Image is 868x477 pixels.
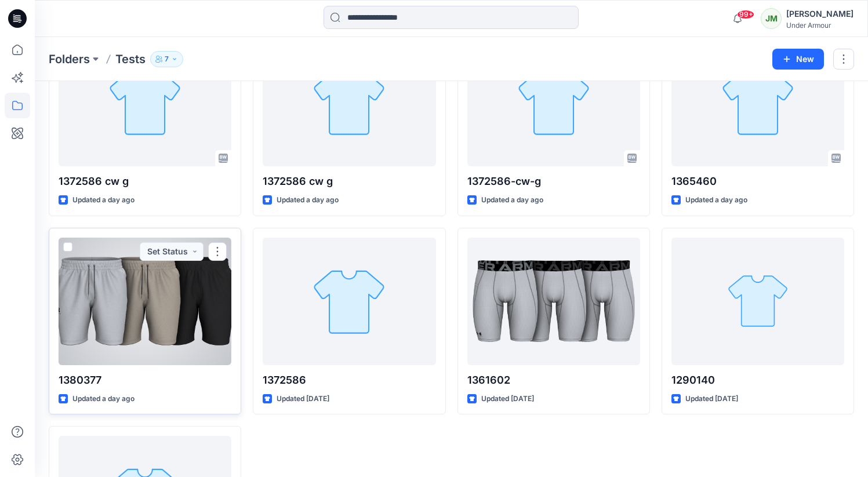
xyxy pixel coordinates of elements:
[263,238,435,365] a: 1372586
[467,238,640,365] a: 1361602
[59,39,231,166] a: 1372586 cw g
[761,8,782,29] div: JM
[59,238,231,365] a: 1380377
[115,51,146,67] p: Tests
[263,173,435,190] p: 1372586 cw g
[277,393,329,405] p: Updated [DATE]
[786,21,854,30] div: Under Armour
[59,173,231,190] p: 1372586 cw g
[671,39,844,166] a: 1365460
[467,39,640,166] a: 1372586-cw-g
[49,51,90,67] a: Folders
[685,393,738,405] p: Updated [DATE]
[481,194,543,206] p: Updated a day ago
[72,194,135,206] p: Updated a day ago
[671,372,844,388] p: 1290140
[263,39,435,166] a: 1372586 cw g
[481,393,534,405] p: Updated [DATE]
[72,393,135,405] p: Updated a day ago
[671,173,844,190] p: 1365460
[59,372,231,388] p: 1380377
[467,173,640,190] p: 1372586-cw-g
[165,53,169,65] p: 7
[150,51,183,67] button: 7
[786,7,854,21] div: [PERSON_NAME]
[737,10,754,19] span: 99+
[277,194,339,206] p: Updated a day ago
[772,49,824,70] button: New
[685,194,747,206] p: Updated a day ago
[671,238,844,365] a: 1290140
[263,372,435,388] p: 1372586
[467,372,640,388] p: 1361602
